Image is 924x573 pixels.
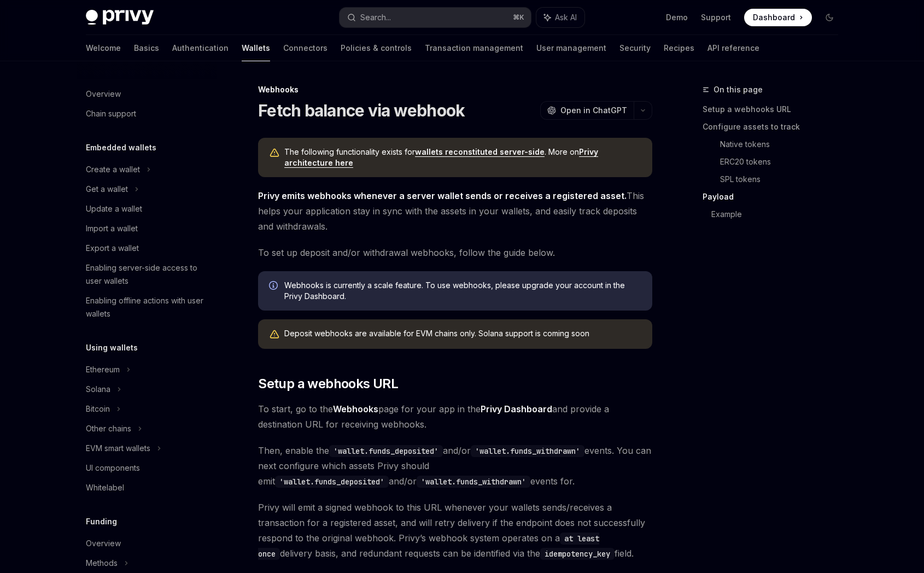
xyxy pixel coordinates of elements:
[258,101,465,120] h1: Fetch balance via webhook
[77,258,217,291] a: Enabling server-side access to user wallets
[333,404,378,415] a: Webhooks
[77,534,217,553] a: Overview
[425,35,523,61] a: Transaction management
[555,12,577,23] span: Ask AI
[86,261,210,288] div: Enabling server-side access to user wallets
[86,202,142,215] div: Update a wallet
[703,118,847,136] a: Configure assets to track
[258,375,398,393] span: Setup a webhooks URL
[86,442,150,455] div: EVM smart wallets
[284,328,641,340] div: Deposit webhooks are available for EVM chains only. Solana support is coming soon
[720,153,847,171] a: ERC20 tokens
[86,557,118,570] div: Methods
[86,461,140,475] div: UI components
[77,199,217,219] a: Update a wallet
[86,242,139,255] div: Export a wallet
[86,35,121,61] a: Welcome
[77,219,217,238] a: Import a wallet
[536,35,606,61] a: User management
[172,35,229,61] a: Authentication
[134,35,159,61] a: Basics
[86,481,124,494] div: Whitelabel
[86,10,154,25] img: dark logo
[258,84,652,95] div: Webhooks
[77,291,217,324] a: Enabling offline actions with user wallets
[536,8,584,27] button: Ask AI
[714,83,763,96] span: On this page
[711,206,847,223] a: Example
[471,445,584,457] code: 'wallet.funds_withdrawn'
[540,101,634,120] button: Open in ChatGPT
[86,294,210,320] div: Enabling offline actions with user wallets
[821,9,838,26] button: Toggle dark mode
[664,35,694,61] a: Recipes
[329,445,443,457] code: 'wallet.funds_deposited'
[417,476,530,488] code: 'wallet.funds_withdrawn'
[269,148,280,159] svg: Warning
[540,548,615,560] code: idempotency_key
[258,443,652,489] span: Then, enable the and/or events. You can next configure which assets Privy should emit and/or even...
[560,105,627,116] span: Open in ChatGPT
[86,515,117,528] h5: Funding
[86,107,136,120] div: Chain support
[86,222,138,235] div: Import a wallet
[77,458,217,478] a: UI components
[340,8,531,27] button: Search...⌘K
[666,12,688,23] a: Demo
[720,136,847,153] a: Native tokens
[701,12,731,23] a: Support
[269,329,280,340] svg: Warning
[77,104,217,124] a: Chain support
[258,245,652,260] span: To set up deposit and/or withdrawal webhooks, follow the guide below.
[86,363,120,376] div: Ethereum
[360,11,391,24] div: Search...
[283,35,328,61] a: Connectors
[284,280,641,302] span: Webhooks is currently a scale feature. To use webhooks, please upgrade your account in the Privy ...
[242,35,270,61] a: Wallets
[619,35,651,61] a: Security
[703,188,847,206] a: Payload
[341,35,412,61] a: Policies & controls
[707,35,759,61] a: API reference
[86,422,131,435] div: Other chains
[415,147,545,157] a: wallets reconstituted server-side
[258,500,652,561] span: Privy will emit a signed webhook to this URL whenever your wallets sends/receives a transaction f...
[703,101,847,118] a: Setup a webhooks URL
[513,13,524,22] span: ⌘ K
[258,401,652,432] span: To start, go to the page for your app in the and provide a destination URL for receiving webhooks.
[86,383,110,396] div: Solana
[77,238,217,258] a: Export a wallet
[86,87,121,101] div: Overview
[77,478,217,498] a: Whitelabel
[284,147,641,168] span: The following functionality exists for . More on
[720,171,847,188] a: SPL tokens
[753,12,795,23] span: Dashboard
[86,183,128,196] div: Get a wallet
[481,404,552,415] a: Privy Dashboard
[86,537,121,550] div: Overview
[275,476,389,488] code: 'wallet.funds_deposited'
[744,9,812,26] a: Dashboard
[86,163,140,176] div: Create a wallet
[86,402,110,416] div: Bitcoin
[269,281,280,292] svg: Info
[86,341,138,354] h5: Using wallets
[258,190,627,201] strong: Privy emits webhooks whenever a server wallet sends or receives a registered asset.
[258,188,652,234] span: This helps your application stay in sync with the assets in your wallets, and easily track deposi...
[86,141,156,154] h5: Embedded wallets
[77,84,217,104] a: Overview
